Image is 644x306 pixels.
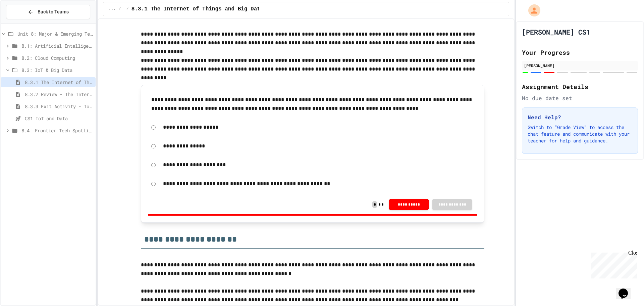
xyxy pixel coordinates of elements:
div: No due date set [522,94,638,102]
span: 8.3.2 Review - The Internet of Things and Big Data [25,91,93,98]
span: / [118,6,121,12]
span: 8.4: Frontier Tech Spotlight [21,127,93,134]
h2: Assignment Details [522,82,638,91]
iframe: chat widget [588,250,637,278]
span: Unit 8: Major & Emerging Technologies [17,30,93,37]
h2: Your Progress [522,48,638,57]
div: [PERSON_NAME] [524,62,636,69]
span: ... [109,6,116,12]
span: CS1 IoT and Data [25,115,93,122]
h1: [PERSON_NAME] CS1 [522,27,590,37]
iframe: chat widget [616,279,637,299]
div: Chat with us now!Close [3,3,46,43]
p: Switch to "Grade View" to access the chat feature and communicate with your teacher for help and ... [528,124,632,144]
span: / [126,6,129,12]
span: 8.1: Artificial Intelligence Basics [21,42,93,49]
span: 8.3: IoT & Big Data [21,67,93,74]
h3: Need Help? [528,113,632,121]
span: 8.2: Cloud Computing [21,54,93,61]
span: 8.3.1 The Internet of Things and Big Data: Our Connected Digital World [131,5,357,13]
div: My Account [521,3,542,18]
span: 8.3.3 Exit Activity - IoT Data Detective Challenge [25,103,93,110]
span: Back to Teams [38,8,69,15]
span: 8.3.1 The Internet of Things and Big Data: Our Connected Digital World [25,79,93,86]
